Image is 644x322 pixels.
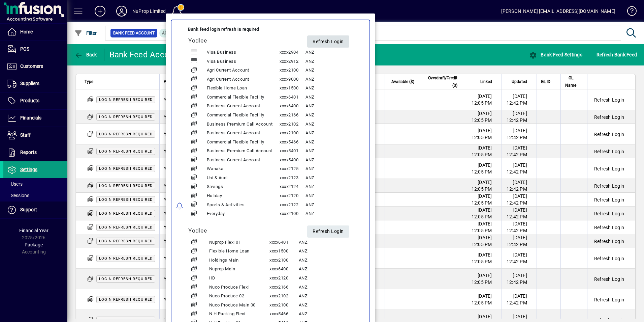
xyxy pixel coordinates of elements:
td: xxxx6400 [269,265,298,274]
td: xxxx2123 [279,173,305,183]
td: xxxx1500 [279,84,305,93]
td: Nuco Produce Main 00 [209,301,269,310]
td: HD [209,274,269,283]
td: ANZ [305,191,358,200]
td: Visa Business [206,57,280,66]
td: ANZ [305,66,358,75]
td: xxxx5466 [269,310,298,319]
td: ANZ [305,75,358,84]
td: Nuco Produce 02 [209,292,269,301]
td: Business Current Account [206,129,280,138]
td: ANZ [305,173,358,183]
td: xxxx9000 [279,75,305,84]
td: xxxx5466 [279,138,305,147]
td: Commercial Flexible Facility [206,111,280,120]
td: Commercial Flexible Facility [206,93,280,102]
td: ANZ [305,209,358,218]
td: xxxx6401 [269,238,298,247]
td: ANZ [305,102,358,111]
td: ANZ [305,183,358,192]
td: Uni & Audi [206,173,280,183]
td: ANZ [305,147,358,156]
td: xxxx2100 [269,301,298,310]
td: Nuprop Flexi 01 [209,238,269,247]
td: Business Current Account [206,102,280,111]
td: xxxx6400 [279,102,305,111]
td: ANZ [298,265,358,274]
td: ANZ [298,238,358,247]
td: Everyday [206,209,280,218]
td: ANZ [305,111,358,120]
td: Sports & Activities [206,200,280,210]
td: ANZ [298,247,358,256]
td: xxxx2120 [279,191,305,200]
td: Agri Current Account [206,66,280,75]
td: ANZ [298,301,358,310]
div: Bank feed login refresh is required [188,25,358,33]
td: Nuprop Main [209,265,269,274]
td: xxxx2912 [279,57,305,66]
td: ANZ [305,93,358,102]
td: ANZ [298,256,358,265]
td: xxxx1500 [269,247,298,256]
td: N H Packing Flexi [209,310,269,319]
td: xxxx6401 [279,93,305,102]
td: xxxx2100 [279,129,305,138]
td: ANZ [305,129,358,138]
td: xxxx2100 [279,209,305,218]
td: ANZ [305,48,358,57]
td: Holdings Main [209,256,269,265]
td: Commercial Flexible Facility [206,138,280,147]
td: xxxx2166 [269,283,298,292]
td: xxxx5401 [279,147,305,156]
td: Business Current Account [206,156,280,165]
td: xxxx2125 [279,165,305,174]
td: ANZ [298,283,358,292]
td: Visa Business [206,48,280,57]
td: ANZ [305,120,358,129]
td: xxxx2122 [279,200,305,210]
td: Savings [206,183,280,192]
td: Flexible Home Loan [209,247,269,256]
button: Refresh Login [307,35,349,48]
button: Refresh Login [307,225,349,238]
td: Agri Current Account [206,75,280,84]
td: xxxx2102 [279,120,305,129]
td: ANZ [298,292,358,301]
span: Refresh Login [313,226,344,237]
td: xxxx2904 [279,48,305,57]
td: xxxx2124 [279,183,305,192]
td: Business Premium Call Account [206,120,280,129]
td: Business Premium Call Account [206,147,280,156]
td: xxxx2166 [279,111,305,120]
td: xxxx2100 [279,66,305,75]
td: xxxx5400 [279,156,305,165]
td: xxxx2100 [269,256,298,265]
td: Holiday [206,191,280,200]
span: Refresh Login [313,36,344,47]
td: xxxx2102 [269,292,298,301]
td: ANZ [298,310,358,319]
td: ANZ [305,200,358,210]
td: Flexible Home Loan [206,84,280,93]
td: ANZ [305,165,358,174]
h5: Yodlee [188,37,298,45]
td: ANZ [305,57,358,66]
td: Nuco Produce Flexi [209,283,269,292]
td: ANZ [305,84,358,93]
h5: Yodlee [188,227,292,234]
td: xxxx2120 [269,274,298,283]
td: ANZ [305,138,358,147]
td: ANZ [298,274,358,283]
td: ANZ [305,156,358,165]
td: Wanaka [206,165,280,174]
